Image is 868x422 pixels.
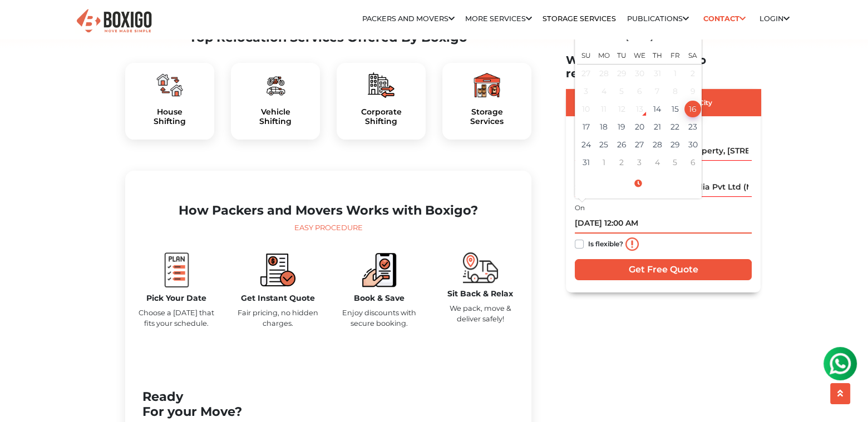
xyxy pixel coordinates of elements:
[627,14,689,23] a: Publications
[346,107,417,126] a: CorporateShifting
[438,303,522,324] p: We pack, move & deliver safely!
[142,389,288,419] h2: Ready For your Move?
[830,383,850,404] button: scroll up
[595,44,613,64] th: Mo
[451,107,522,126] a: StorageServices
[240,107,311,126] h5: Vehicle Shifting
[699,10,749,27] a: Contact
[75,8,153,35] img: Boxigo
[474,72,500,98] img: boxigo_packers_and_movers_plan
[575,202,585,212] label: On
[566,53,761,80] h2: Where are you going to relocate?
[438,289,522,299] h5: Sit Back & Relax
[451,107,522,126] h5: Storage Services
[630,44,648,64] th: We
[575,214,752,233] input: Moving date
[156,72,183,98] img: boxigo_packers_and_movers_plan
[134,307,219,329] p: Choose a [DATE] that fits your schedule.
[625,237,639,251] img: info
[235,307,320,329] p: Fair pricing, no hidden charges.
[465,14,532,23] a: More services
[588,237,623,249] label: Is flexible?
[648,44,666,64] th: Th
[337,294,421,303] h5: Book & Save
[368,72,394,98] img: boxigo_packers_and_movers_plan
[542,14,616,23] a: Storage Services
[134,107,205,126] a: HouseShifting
[362,14,455,23] a: Packers and Movers
[159,252,194,287] img: boxigo_packers_and_movers_plan
[362,252,397,287] img: boxigo_packers_and_movers_book
[577,178,699,188] a: Select Time
[631,101,648,117] div: 13
[11,11,33,33] img: whatsapp-icon.svg
[666,44,684,64] th: Fr
[134,222,522,234] div: Easy Procedure
[613,44,630,64] th: Tu
[134,203,522,218] h2: How Packers and Movers Works with Boxigo?
[262,72,289,98] img: boxigo_packers_and_movers_plan
[575,259,752,280] input: Get Free Quote
[346,107,417,126] h5: Corporate Shifting
[463,252,498,283] img: boxigo_packers_and_movers_move
[577,44,595,64] th: Su
[337,307,421,329] p: Enjoy discounts with secure booking.
[134,107,205,126] h5: House Shifting
[235,294,320,303] h5: Get Instant Quote
[260,252,295,287] img: boxigo_packers_and_movers_compare
[134,294,219,303] h5: Pick Your Date
[759,14,790,23] a: Login
[684,44,702,64] th: Sa
[240,107,311,126] a: VehicleShifting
